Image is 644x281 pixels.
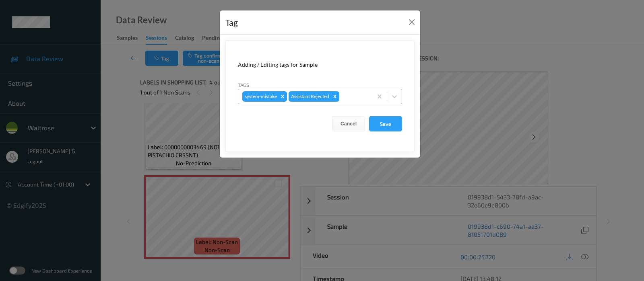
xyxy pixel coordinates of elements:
button: Save [369,116,402,131]
button: Cancel [332,116,365,131]
label: Tags [238,81,249,88]
div: system-mistake [242,91,278,102]
div: Remove Assistant Rejected [330,91,339,102]
div: Adding / Editing tags for Sample [238,61,402,69]
button: Close [406,16,417,28]
div: Tag [225,16,238,29]
div: Assistant Rejected [289,91,330,102]
div: Remove system-mistake [278,91,287,102]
